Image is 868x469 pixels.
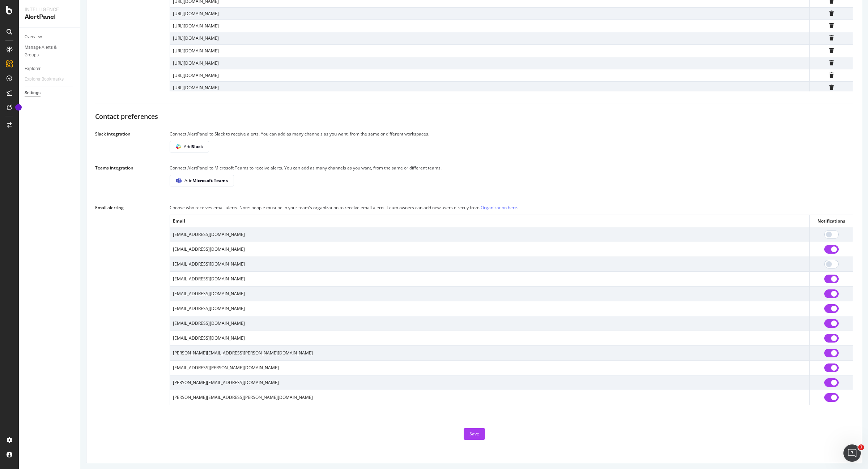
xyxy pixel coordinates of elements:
[25,13,74,21] div: AlertPanel
[173,23,807,29] div: [URL][DOMAIN_NAME]
[192,177,228,184] b: Microsoft Teams
[464,428,485,440] button: Save
[25,65,41,73] div: Explorer
[170,164,853,172] div: Connect AlertPanel to Microsoft Teams to receive alerts. You can add as many channels as you want...
[170,286,810,301] td: [EMAIL_ADDRESS][DOMAIN_NAME]
[170,360,810,375] td: [EMAIL_ADDRESS][PERSON_NAME][DOMAIN_NAME]
[173,35,807,41] div: [URL][DOMAIN_NAME]
[95,112,853,121] div: Contact preferences
[173,60,807,66] div: [URL][DOMAIN_NAME]
[25,33,42,41] div: Overview
[173,10,807,17] div: [URL][DOMAIN_NAME]
[170,257,810,271] td: [EMAIL_ADDRESS][DOMAIN_NAME]
[184,177,228,184] div: Add
[184,143,203,150] span: Add
[170,390,810,405] td: [PERSON_NAME][EMAIL_ADDRESS][PERSON_NAME][DOMAIN_NAME]
[469,431,479,437] div: Save
[170,175,234,186] button: AddMicrosoft Teams
[25,65,75,73] a: Explorer
[170,141,209,152] button: AddSlack
[95,131,131,137] div: Slack integration
[192,143,203,150] b: Slack
[170,227,810,242] td: [EMAIL_ADDRESS][DOMAIN_NAME]
[170,301,810,316] td: [EMAIL_ADDRESS][DOMAIN_NAME]
[170,331,810,345] td: [EMAIL_ADDRESS][DOMAIN_NAME]
[170,271,810,286] td: [EMAIL_ADDRESS][DOMAIN_NAME]
[25,44,68,59] div: Manage Alerts & Groups
[25,33,75,41] a: Overview
[15,104,22,111] div: Tooltip anchor
[25,76,64,83] div: Explorer Bookmarks
[170,345,810,360] td: [PERSON_NAME][EMAIL_ADDRESS][PERSON_NAME][DOMAIN_NAME]
[170,204,853,212] div: Choose who receives email alerts. Note: people must be in your team's organization to receive ema...
[25,76,71,83] a: Explorer Bookmarks
[481,205,517,211] a: Organization here
[25,89,41,97] div: Settings
[176,178,182,183] img: 8-M_K_5x.png
[95,165,133,171] div: Teams integration
[25,6,74,13] div: Intelligence
[843,444,861,462] iframe: Intercom live chat
[176,144,181,149] img: BGgcIL3g.png
[170,375,810,390] td: [PERSON_NAME][EMAIL_ADDRESS][DOMAIN_NAME]
[170,242,810,257] td: [EMAIL_ADDRESS][DOMAIN_NAME]
[170,130,853,138] div: Connect AlertPanel to Slack to receive alerts. You can add as many channels as you want, from the...
[813,218,850,224] div: Notifications
[25,44,75,59] a: Manage Alerts & Groups
[173,72,807,78] div: [URL][DOMAIN_NAME]
[173,85,807,91] div: [URL][DOMAIN_NAME]
[858,444,864,450] span: 1
[173,48,807,54] div: [URL][DOMAIN_NAME]
[25,89,75,97] a: Settings
[170,316,810,331] td: [EMAIL_ADDRESS][DOMAIN_NAME]
[95,205,124,211] div: Email alerting
[170,215,810,227] th: Email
